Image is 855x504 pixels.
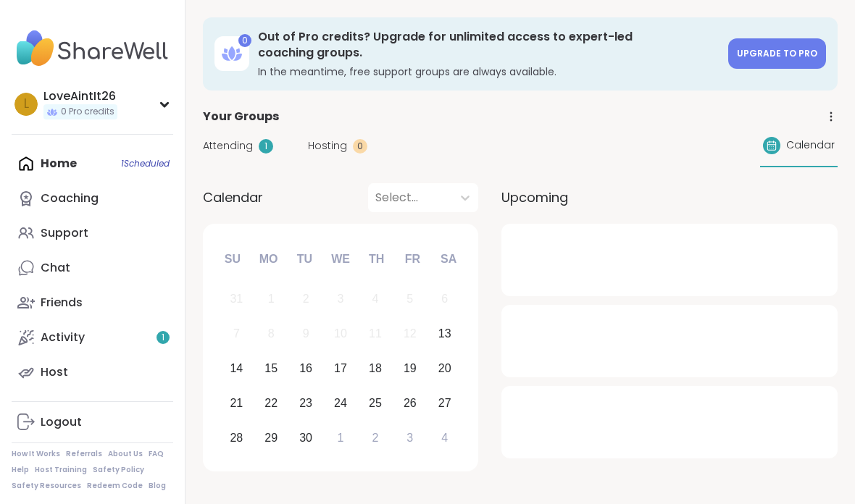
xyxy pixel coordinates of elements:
div: Choose Thursday, September 18th, 2025 [360,353,391,384]
a: Upgrade to Pro [728,38,826,69]
div: Not available Monday, September 1st, 2025 [256,284,287,315]
div: LoveAintIt26 [43,88,117,104]
a: FAQ [149,449,164,459]
div: Choose Thursday, October 2nd, 2025 [360,422,391,453]
div: 7 [233,324,240,343]
div: 25 [369,393,382,413]
a: Logout [12,405,173,440]
div: 19 [404,358,417,378]
div: 2 [372,428,378,448]
div: Choose Tuesday, September 23rd, 2025 [291,387,322,419]
div: 9 [303,324,309,343]
span: 0 Pro credits [61,106,114,118]
a: Host Training [35,465,87,475]
div: Choose Saturday, October 4th, 2025 [429,422,460,453]
div: Choose Saturday, September 13th, 2025 [429,318,460,349]
div: 22 [264,393,278,413]
span: Hosting [308,138,347,154]
a: Redeem Code [87,481,143,491]
div: Not available Tuesday, September 9th, 2025 [291,318,322,349]
a: Activity1 [12,320,173,355]
div: 6 [441,289,448,308]
div: 11 [369,324,382,343]
div: Choose Wednesday, September 17th, 2025 [325,353,356,384]
div: Not available Thursday, September 11th, 2025 [360,318,391,349]
div: Th [361,243,393,274]
div: 1 [259,139,273,154]
div: Not available Sunday, September 7th, 2025 [221,318,252,349]
div: month 2025-09 [219,282,462,455]
div: 23 [299,393,312,413]
div: 28 [230,428,243,448]
div: Choose Sunday, September 28th, 2025 [221,422,252,453]
a: How It Works [12,449,60,459]
div: Choose Wednesday, October 1st, 2025 [325,422,356,453]
span: Upgrade to Pro [737,47,817,59]
div: 3 [406,428,413,448]
div: 18 [369,358,382,378]
div: 14 [230,358,243,378]
div: 4 [372,289,378,308]
div: Choose Monday, September 15th, 2025 [256,353,287,384]
div: Choose Tuesday, September 16th, 2025 [291,353,322,384]
div: Not available Sunday, August 31st, 2025 [221,284,252,315]
div: 1 [268,289,275,308]
div: 13 [438,324,451,343]
div: Friends [41,295,83,311]
a: Safety Policy [93,465,144,475]
a: Blog [149,481,166,491]
div: Coaching [41,190,99,206]
div: 16 [299,358,312,378]
div: Not available Saturday, September 6th, 2025 [429,284,460,315]
h3: In the meantime, free support groups are always available. [258,64,720,79]
div: 17 [334,358,347,378]
div: 24 [334,393,347,413]
div: Not available Thursday, September 4th, 2025 [360,284,391,315]
span: Calendar [203,188,263,207]
a: About Us [108,449,143,459]
div: Logout [41,414,82,430]
div: Choose Friday, September 19th, 2025 [394,353,425,384]
div: 27 [438,393,451,413]
span: Upcoming [501,188,568,207]
div: 3 [338,289,344,308]
div: 2 [303,289,309,308]
div: Activity [41,329,85,345]
div: Choose Monday, September 29th, 2025 [256,422,287,453]
div: Fr [396,243,428,274]
div: 4 [441,428,448,448]
div: 10 [334,324,347,343]
span: 1 [162,332,164,344]
div: 5 [406,289,413,308]
a: Support [12,216,173,251]
div: Not available Tuesday, September 2nd, 2025 [291,284,322,315]
div: Host [41,364,68,380]
div: Not available Wednesday, September 10th, 2025 [325,318,356,349]
div: Support [41,225,88,241]
div: 20 [438,358,451,378]
div: 15 [264,358,278,378]
div: Su [217,243,249,274]
div: 26 [404,393,417,413]
span: Your Groups [203,108,279,125]
a: Host [12,355,173,390]
a: Coaching [12,181,173,216]
a: Help [12,465,29,475]
span: Calendar [786,138,835,153]
div: Choose Monday, September 22nd, 2025 [256,387,287,419]
a: Safety Resources [12,481,81,491]
img: ShareWell Nav Logo [12,23,173,74]
div: Not available Friday, September 5th, 2025 [394,284,425,315]
div: 0 [238,34,251,47]
div: 29 [264,428,278,448]
div: 8 [268,324,275,343]
div: 12 [404,324,417,343]
div: Chat [41,260,70,276]
div: Tu [288,243,320,274]
div: Choose Thursday, September 25th, 2025 [360,387,391,419]
div: Choose Saturday, September 20th, 2025 [429,353,460,384]
a: Referrals [66,449,102,459]
div: Not available Friday, September 12th, 2025 [394,318,425,349]
div: Choose Friday, September 26th, 2025 [394,387,425,419]
div: Mo [252,243,284,274]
